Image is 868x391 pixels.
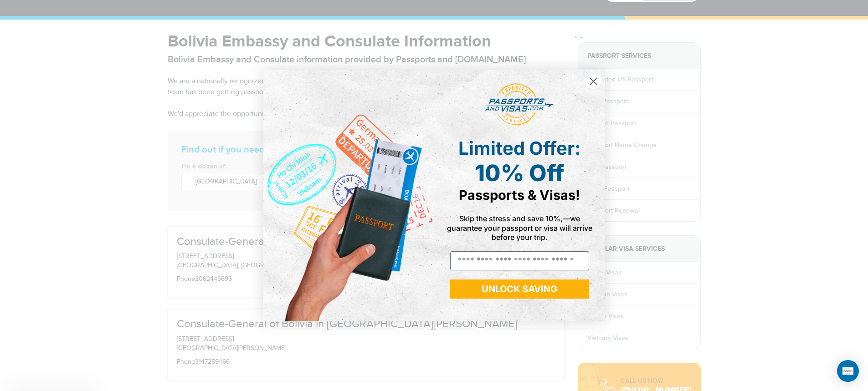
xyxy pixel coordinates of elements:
[450,279,589,299] button: UNLOCK SAVING
[485,83,554,126] img: passports and visas
[837,360,859,382] div: Open Intercom Messenger
[447,214,592,241] span: Skip the stress and save 10%,—we guarantee your passport or visa will arrive before your trip.
[458,137,580,159] span: Limited Offer:
[263,70,434,321] img: de9cda0d-0715-46ca-9a25-073762a91ba7.png
[586,73,601,89] button: Close dialog
[475,159,564,187] span: 10% Off
[459,187,580,203] span: Passports & Visas!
